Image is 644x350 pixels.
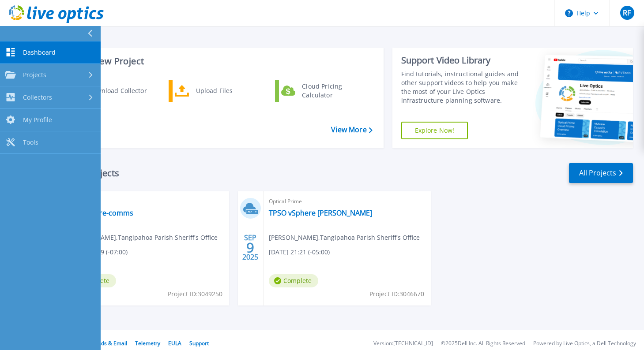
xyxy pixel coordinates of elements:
[623,9,631,16] span: RF
[84,82,151,100] div: Download Collector
[23,138,38,146] span: Tools
[275,80,365,102] a: Cloud Pricing Calculator
[67,233,218,242] span: [PERSON_NAME] , Tangipahoa Parish Sheriff's Office
[569,163,633,183] a: All Projects
[298,82,363,100] div: Cloud Pricing Calculator
[23,93,52,101] span: Collectors
[533,341,636,346] li: Powered by Live Optics, a Dell Technology
[369,289,424,299] span: Project ID: 3046670
[23,48,56,56] span: Dashboard
[373,341,433,346] li: Version: [TECHNICAL_ID]
[98,339,127,347] a: Ads & Email
[135,339,160,347] a: Telemetry
[269,274,318,287] span: Complete
[401,122,468,139] a: Explore Now!
[269,209,372,217] a: TPSO vSphere [PERSON_NAME]
[269,233,420,242] span: [PERSON_NAME] , Tangipahoa Parish Sheriff's Office
[242,231,259,264] div: SEP 2025
[168,289,222,299] span: Project ID: 3049250
[168,339,181,347] a: EULA
[401,70,522,105] div: Find tutorials, instructional guides and other support videos to help you make the most of your L...
[246,244,254,251] span: 9
[269,197,426,206] span: Optical Prime
[23,71,46,79] span: Projects
[67,197,224,206] span: Optical Prime
[269,247,330,257] span: [DATE] 21:21 (-05:00)
[331,126,372,134] a: View More
[192,82,257,100] div: Upload Files
[441,341,525,346] li: © 2025 Dell Inc. All Rights Reserved
[401,55,522,66] div: Support Video Library
[63,56,372,66] h3: Start a New Project
[189,339,209,347] a: Support
[23,116,52,124] span: My Profile
[169,80,259,102] a: Upload Files
[62,80,153,102] a: Download Collector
